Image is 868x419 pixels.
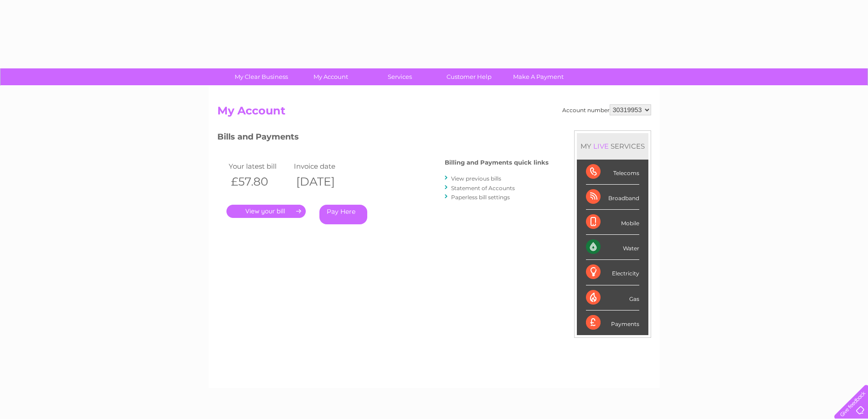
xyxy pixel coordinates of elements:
div: MY SERVICES [577,133,648,159]
th: £57.80 [226,172,292,191]
div: Mobile [586,210,639,235]
div: Telecoms [586,160,639,185]
div: LIVE [591,142,611,150]
div: Electricity [586,260,639,285]
a: Services [362,68,437,85]
a: Make A Payment [501,68,576,85]
div: Broadband [586,185,639,210]
div: Account number [562,104,651,115]
h4: Billing and Payments quick links [445,159,549,166]
td: Invoice date [292,160,357,172]
a: Paperless bill settings [451,194,510,201]
a: My Clear Business [224,68,299,85]
a: My Account [293,68,368,85]
div: Water [586,235,639,260]
div: Payments [586,310,639,335]
a: Statement of Accounts [451,185,515,191]
th: [DATE] [292,172,357,191]
h2: My Account [217,104,651,122]
a: Pay Here [319,205,367,224]
td: Your latest bill [226,160,292,172]
a: . [226,205,306,218]
div: Gas [586,285,639,310]
h3: Bills and Payments [217,130,549,146]
a: Customer Help [431,68,507,85]
a: View previous bills [451,175,501,182]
